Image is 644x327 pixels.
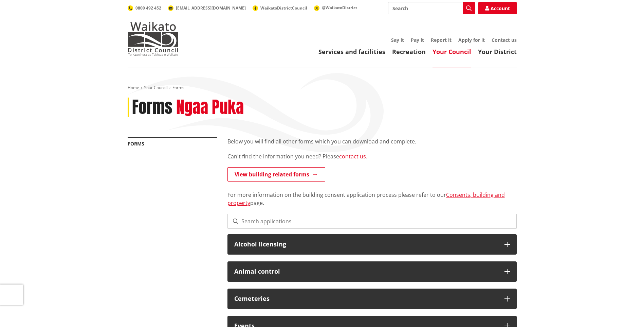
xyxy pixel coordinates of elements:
a: Consents, building and property [227,191,505,207]
a: Your Council [433,48,471,56]
img: Waikato District Council - Te Kaunihera aa Takiwaa o Waikato [128,22,179,56]
a: WaikatoDistrictCouncil [253,5,307,11]
span: [EMAIL_ADDRESS][DOMAIN_NAME] [176,5,246,11]
a: @WaikatoDistrict [314,5,357,11]
a: [EMAIL_ADDRESS][DOMAIN_NAME] [168,5,246,11]
a: Recreation [392,48,426,56]
h2: Ngaa Puka [176,98,244,117]
a: Pay it [411,37,424,43]
a: Your Council [144,85,168,90]
h1: Forms [132,98,172,117]
span: Forms [172,85,184,90]
a: Home [128,85,139,90]
a: Say it [391,37,404,43]
span: 0800 492 452 [135,5,161,11]
input: Search input [388,2,475,14]
a: Apply for it [458,37,485,43]
input: Search applications [227,214,517,229]
p: Can't find the information you need? Please . [227,152,517,160]
h3: Alcohol licensing [234,241,498,248]
a: View building related forms [227,167,325,182]
span: WaikatoDistrictCouncil [260,5,307,11]
nav: breadcrumb [128,85,517,91]
a: Forms [128,140,144,147]
h3: Cemeteries [234,295,498,302]
a: contact us [339,153,366,160]
a: Report it [431,37,452,43]
a: Contact us [492,37,517,43]
a: Account [478,2,517,14]
p: Below you will find all other forms which you can download and complete. [227,137,517,145]
a: 0800 492 452 [128,5,161,11]
p: For more information on the building consent application process please refer to our page. [227,183,517,207]
h3: Animal control [234,268,498,275]
span: @WaikatoDistrict [322,5,357,11]
a: Services and facilities [318,48,385,56]
a: Your District [478,48,517,56]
